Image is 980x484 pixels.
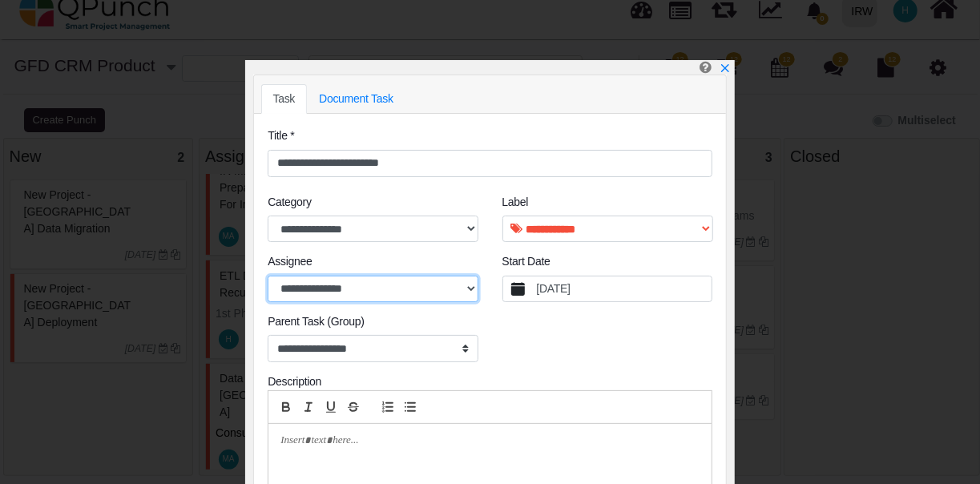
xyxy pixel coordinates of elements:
a: Document Task [307,84,405,114]
label: [DATE] [534,276,712,302]
div: Description [268,373,712,390]
svg: x [720,63,731,74]
legend: Assignee [268,253,478,275]
label: Title * [268,127,294,144]
button: calendar fill [503,276,534,302]
legend: Label [502,194,712,216]
legend: Parent Task (Group) [268,313,478,335]
i: Create Punch [700,60,712,74]
legend: Category [268,194,478,216]
a: Task [261,84,308,114]
svg: calendar fill [511,282,526,296]
legend: Start Date [502,253,712,275]
a: x [720,62,731,75]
